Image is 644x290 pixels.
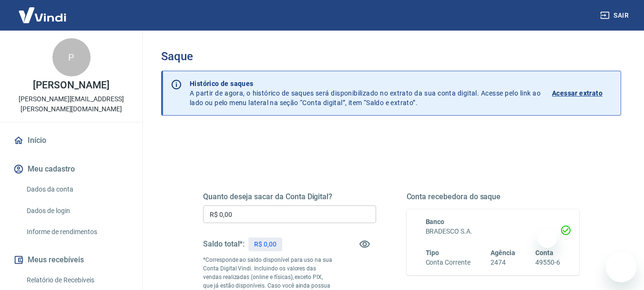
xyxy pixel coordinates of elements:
p: Acessar extrato [552,88,603,98]
h6: Conta Corrente [426,258,470,268]
h5: Quanto deseja sacar da Conta Digital? [203,192,376,202]
div: P [52,38,91,76]
a: Relatório de Recebíveis [23,270,131,290]
a: Acessar extrato [552,79,613,107]
h6: 2474 [491,258,515,268]
span: Tipo [426,249,440,257]
p: A partir de agora, o histórico de saques será disponibilizado no extrato da sua conta digital. Ac... [190,79,541,107]
button: Meus recebíveis [11,249,131,270]
span: Agência [491,249,515,257]
span: Conta [535,249,553,257]
img: Vindi [11,0,73,30]
a: Início [11,130,131,151]
a: Informe de rendimentos [23,222,131,242]
h5: Conta recebedora do saque [407,192,580,202]
h6: BRADESCO S.A. [426,226,561,236]
button: Sair [598,7,633,24]
h3: Saque [161,50,621,63]
p: [PERSON_NAME][EMAIL_ADDRESS][PERSON_NAME][DOMAIN_NAME] [8,94,135,114]
a: Dados da conta [23,180,131,199]
p: [PERSON_NAME] [33,80,109,90]
a: Dados de login [23,201,131,221]
button: Meu cadastro [11,159,131,180]
iframe: Botão para abrir a janela de mensagens [606,252,636,282]
p: Histórico de saques [190,79,541,88]
span: Banco [426,218,445,226]
h5: Saldo total*: [203,239,245,249]
iframe: Fechar mensagem [538,229,557,248]
h6: 49550-6 [535,258,560,268]
p: R$ 0,00 [254,239,276,249]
